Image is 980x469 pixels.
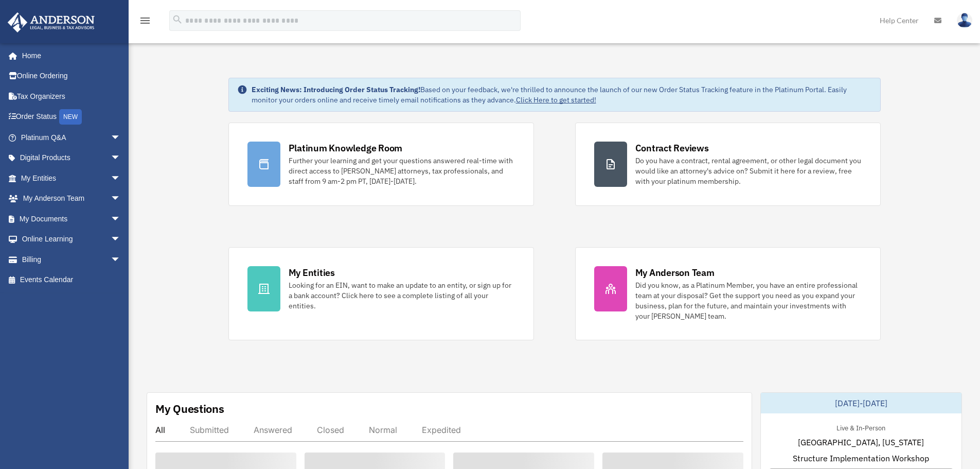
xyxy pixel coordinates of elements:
a: Click Here to get started! [516,95,596,105]
div: Closed [317,425,344,435]
strong: Exciting News: Introducing Order Status Tracking! [252,85,420,94]
div: All [155,425,165,435]
img: User Pic [957,13,972,28]
div: Normal [369,425,397,435]
a: My Documentsarrow_drop_down [7,209,136,229]
div: Contract Reviews [635,142,709,154]
a: Contract Reviews Do you have a contract, rental agreement, or other legal document you would like... [575,123,881,206]
span: arrow_drop_down [111,249,131,270]
a: Online Ordering [7,66,136,86]
i: search [172,14,183,25]
i: menu [139,14,151,27]
img: Anderson Advisors Platinum Portal [5,12,98,32]
span: arrow_drop_down [111,168,131,189]
a: My Anderson Team Did you know, as a Platinum Member, you have an entire professional team at your... [575,247,881,340]
a: Online Learningarrow_drop_down [7,229,136,250]
span: arrow_drop_down [111,229,131,250]
div: Further your learning and get your questions answered real-time with direct access to [PERSON_NAM... [289,155,515,186]
a: Tax Organizers [7,86,136,107]
div: Looking for an EIN, want to make an update to an entity, or sign up for a bank account? Click her... [289,280,515,311]
div: Did you know, as a Platinum Member, you have an entire professional team at your disposal? Get th... [635,280,862,321]
div: Expedited [422,425,461,435]
div: Based on your feedback, we're thrilled to announce the launch of our new Order Status Tracking fe... [252,84,872,105]
a: My Anderson Teamarrow_drop_down [7,188,136,209]
a: Digital Productsarrow_drop_down [7,148,136,168]
div: My Questions [155,401,224,416]
span: arrow_drop_down [111,127,131,148]
span: arrow_drop_down [111,188,131,210]
div: My Anderson Team [635,266,715,279]
a: Order StatusNEW [7,107,136,128]
div: Do you have a contract, rental agreement, or other legal document you would like an attorney's ad... [635,155,862,186]
span: arrow_drop_down [111,148,131,169]
div: NEW [59,109,82,125]
div: Live & In-Person [828,422,894,432]
div: My Entities [289,266,335,279]
a: Platinum Knowledge Room Further your learning and get your questions answered real-time with dire... [228,123,534,206]
span: Structure Implementation Workshop [793,452,929,464]
a: My Entitiesarrow_drop_down [7,168,136,188]
div: Answered [254,425,292,435]
a: Billingarrow_drop_down [7,249,136,270]
a: menu [139,18,151,27]
div: [DATE]-[DATE] [761,393,961,413]
a: My Entities Looking for an EIN, want to make an update to an entity, or sign up for a bank accoun... [228,247,534,340]
div: Platinum Knowledge Room [289,142,403,154]
span: arrow_drop_down [111,209,131,230]
a: Platinum Q&Aarrow_drop_down [7,127,136,148]
span: [GEOGRAPHIC_DATA], [US_STATE] [798,436,924,448]
a: Events Calendar [7,270,136,290]
a: Home [7,45,131,66]
div: Submitted [190,425,229,435]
